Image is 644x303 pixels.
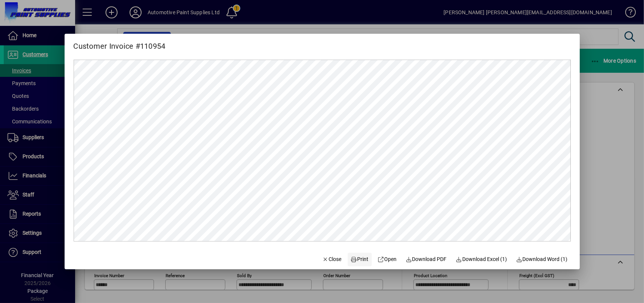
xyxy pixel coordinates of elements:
[378,255,397,263] span: Open
[453,253,510,266] button: Download Excel (1)
[319,253,345,266] button: Close
[403,253,450,266] a: Download PDF
[513,253,571,266] button: Download Word (1)
[65,34,175,52] h2: Customer Invoice #110954
[348,253,372,266] button: Print
[322,255,342,263] span: Close
[516,255,568,263] span: Download Word (1)
[375,253,400,266] a: Open
[406,255,447,263] span: Download PDF
[351,255,369,263] span: Print
[456,255,507,263] span: Download Excel (1)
